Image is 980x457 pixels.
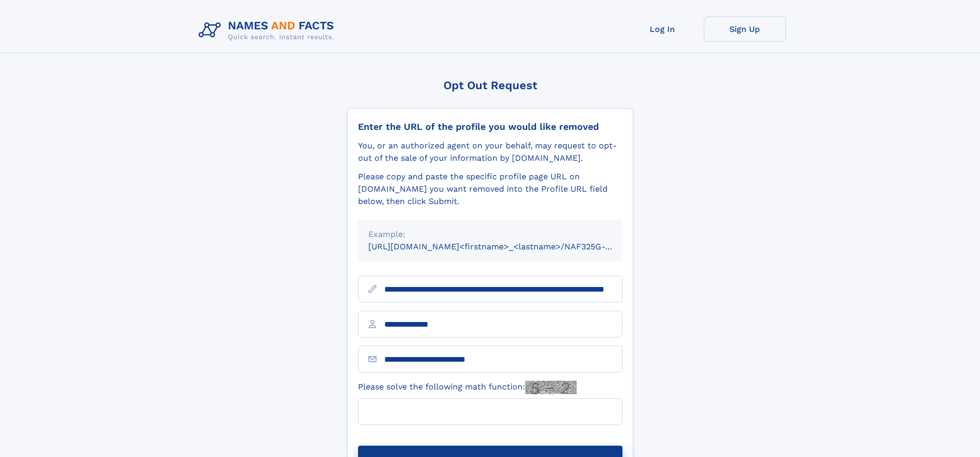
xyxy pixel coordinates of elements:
div: You, or an authorized agent on your behalf, may request to opt-out of the sale of your informatio... [358,140,622,164]
div: Example: [368,228,612,241]
img: Logo Names and Facts [194,16,343,44]
a: Sign Up [704,16,786,42]
div: Enter the URL of the profile you would like removed [358,121,622,132]
div: Please copy and paste the specific profile page URL on [DOMAIN_NAME] you want removed into the Pr... [358,171,622,208]
small: [URL][DOMAIN_NAME]<firstname>_<lastname>/NAF325G-xxxxxxxx [368,242,642,251]
label: Please solve the following math function: [358,381,577,394]
a: Log In [621,16,704,42]
div: Opt Out Request [347,79,633,92]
